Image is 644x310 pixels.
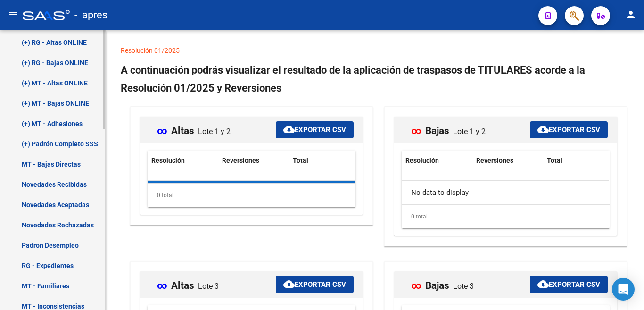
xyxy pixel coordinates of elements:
[476,157,513,164] span: Reversiones
[411,280,421,291] span: ∞
[157,280,167,291] span: ∞
[530,121,608,138] button: Exportar CSV
[157,118,234,136] mat-card-title: Altas
[537,278,549,290] mat-icon: cloud_download
[198,127,231,136] span: Lote 1 y 2
[472,151,543,171] datatable-header-cell: Reversiones
[121,47,180,54] a: Resolución 01/2025
[121,61,629,97] h2: A continuación podrás visualizar el resultado de la aplicación de traspasos de TITULARES acorde a...
[157,125,167,136] span: ∞
[276,276,354,293] button: Exportar CSV
[537,280,600,289] span: Exportar CSV
[148,184,355,207] div: 0 total
[283,280,346,289] span: Exportar CSV
[148,151,218,171] datatable-header-cell: Resolución
[402,151,472,171] datatable-header-cell: Resolución
[537,124,549,135] mat-icon: cloud_download
[289,151,360,171] datatable-header-cell: Total
[276,121,354,138] button: Exportar CSV
[74,5,107,25] span: - apres
[218,151,289,171] datatable-header-cell: Reversiones
[222,157,259,164] span: Reversiones
[453,282,474,291] span: Lote 3
[405,157,439,164] span: Resolución
[411,125,421,136] span: ∞
[293,157,308,164] span: Total
[612,278,635,301] div: Open Intercom Messenger
[402,181,609,204] div: No data to display
[283,126,346,134] span: Exportar CSV
[402,205,609,228] div: 0 total
[537,126,600,134] span: Exportar CSV
[625,9,636,20] mat-icon: person
[283,124,295,135] mat-icon: cloud_download
[283,278,295,290] mat-icon: cloud_download
[157,273,223,291] mat-card-title: Altas
[198,282,219,291] span: Lote 3
[411,118,489,136] mat-card-title: Bajas
[151,157,185,164] span: Resolución
[530,276,608,293] button: Exportar CSV
[411,273,478,291] mat-card-title: Bajas
[453,127,486,136] span: Lote 1 y 2
[547,157,562,164] span: Total
[8,9,19,20] mat-icon: menu
[543,151,614,171] datatable-header-cell: Total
